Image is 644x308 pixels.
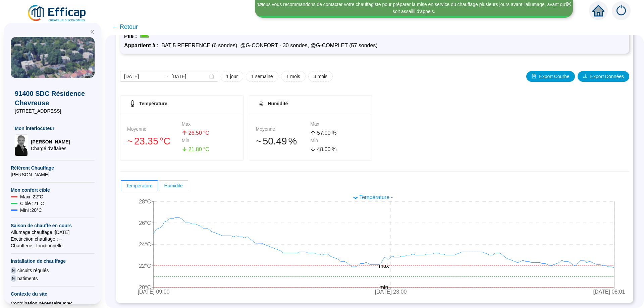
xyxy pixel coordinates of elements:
span: 1 mois [286,73,300,80]
span: Export Données [590,73,624,80]
span: 1 jour [226,73,238,80]
div: Max [182,121,236,128]
button: 1 semaine [246,71,278,82]
span: [PERSON_NAME] [31,138,70,145]
span: .80 [195,146,202,152]
button: 3 mois [308,71,333,82]
img: Chargé d'affaires [15,134,28,156]
span: Mini : 20 °C [20,207,42,213]
span: [PERSON_NAME] [11,171,95,178]
span: Allumage chauffage : [DATE] [11,229,95,236]
span: [STREET_ADDRESS] [15,108,91,114]
span: Exctinction chauffage : -- [11,236,95,242]
span: Pile : [124,33,140,39]
span: 26 [189,130,195,136]
span: arrow-up [182,130,187,135]
span: °C [203,129,209,137]
tspan: [DATE] 09:00 [138,289,170,295]
span: BAT 5 REFERENCE (6 sondes), @G-CONFORT - 30 sondes, @G-COMPLET (57 sondes) [161,43,378,48]
span: batiments [17,275,38,282]
img: alerts [612,1,631,20]
span: 󠁾~ [256,134,262,148]
tspan: 28°C [139,199,151,204]
span: close-circle [567,2,571,6]
span: °C [203,145,209,153]
span: .49 [273,136,287,146]
div: Nous vous recommandons de contacter votre chauffagiste pour préparer la mise en service du chauff... [256,1,572,15]
span: Référent Chauffage [11,165,95,171]
span: Mon interlocuteur [15,125,91,132]
span: 3 mois [314,73,327,80]
div: Max [310,121,365,128]
span: Humidité [164,183,183,188]
span: Température [126,183,153,188]
span: 󠁾~ [127,134,133,148]
div: Moyenne [127,126,182,133]
tspan: 20°C [139,285,151,290]
tspan: min [380,285,388,290]
span: 48 [317,146,323,152]
span: 1 semaine [251,73,273,80]
span: 9 [11,267,16,274]
span: home [592,5,604,17]
span: 50 [263,136,273,146]
span: .50 [195,130,202,136]
span: swap-right [163,74,169,79]
span: °C [160,134,170,148]
img: efficap energie logo [27,4,88,23]
input: Date de début [124,73,161,80]
button: 1 jour [221,71,243,82]
span: ← Retour [112,22,138,32]
span: Humidité [268,101,288,106]
tspan: 26°C [139,220,151,226]
span: Contexte du site [11,291,95,297]
span: Chaufferie : fonctionnelle [11,242,95,249]
button: Export Données [578,71,629,82]
i: 3 / 3 [257,2,263,7]
span: to [163,74,169,79]
tspan: 22°C [139,263,151,269]
span: Température - [359,194,393,200]
span: double-left [90,29,95,34]
span: Mon confort cible [11,187,95,193]
button: 1 mois [281,71,306,82]
span: Appartient à : [124,43,161,48]
span: % [288,134,297,148]
tspan: [DATE] 08:01 [593,289,625,295]
input: Date de fin [171,73,208,80]
tspan: max [379,263,389,269]
span: 9 [11,275,16,282]
div: Moyenne [256,126,311,133]
span: % [332,145,336,153]
span: Chargé d'affaires [31,145,70,152]
button: Export Courbe [526,71,575,82]
span: Installation de chauffage [11,258,95,264]
span: 91400 SDC Résidence Chevreuse [15,89,91,108]
div: Min [310,137,365,144]
span: .35 [145,136,158,146]
span: Température [139,101,167,106]
span: Saison de chauffe en cours [11,222,95,229]
span: % [332,129,336,137]
span: file-image [532,74,536,78]
span: Export Courbe [539,73,569,80]
span: arrow-down [182,146,187,152]
span: 23 [134,136,145,146]
div: Min [182,137,236,144]
span: arrow-down [310,146,316,152]
span: download [583,74,588,78]
tspan: 24°C [139,242,151,247]
span: circuits régulés [17,267,49,274]
span: arrow-up [310,130,316,135]
tspan: [DATE] 23:00 [375,289,407,295]
span: 21 [189,146,195,152]
span: .00 [323,146,330,152]
span: .00 [323,130,330,136]
span: Cible : 21 °C [20,200,44,207]
span: 57 [317,130,323,136]
span: Maxi : 22 °C [20,193,43,200]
